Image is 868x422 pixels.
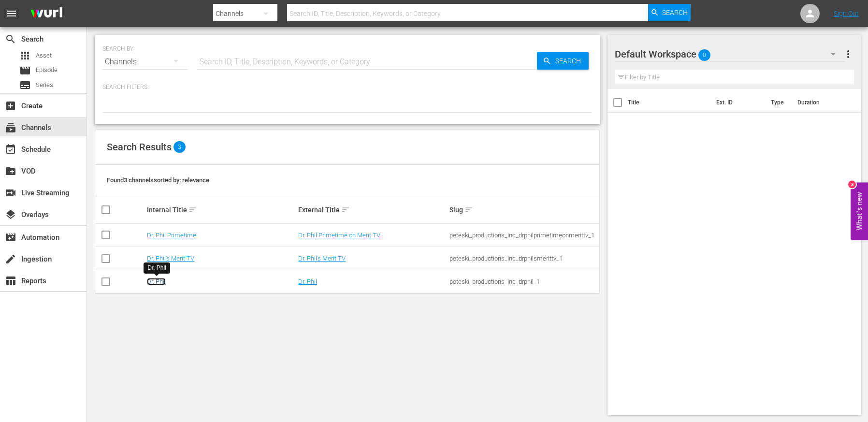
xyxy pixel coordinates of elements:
span: more_vert [842,48,854,60]
div: Default Workspace [615,41,844,68]
a: Dr. Phil [147,278,166,285]
button: Search [537,52,589,70]
a: Dr. Phil Primetime on Merit TV [298,232,380,239]
a: Dr. Phil's Merit TV [147,255,194,262]
span: Asset [36,51,52,60]
div: External Title [298,204,447,216]
span: Reports [5,275,16,287]
a: Dr. Phil Primetime [147,232,196,239]
a: Sign Out [834,10,859,17]
img: ans4CAIJ8jUAAAAAAAAAAAAAAAAAAAAAAAAgQb4GAAAAAAAAAAAAAAAAAAAAAAAAJMjXAAAAAAAAAAAAAAAAAAAAAAAAgAT5G... [23,2,70,25]
th: Duration [792,89,850,116]
span: 3 [174,141,186,153]
span: Asset [19,50,31,61]
th: Title [628,89,710,116]
span: Episode [36,65,58,75]
div: Dr. Phil [147,264,166,272]
div: Slug [449,204,598,216]
span: Ingestion [5,253,16,265]
div: Internal Title [147,204,295,216]
div: Channels [102,48,188,75]
button: Open Feedback Widget [851,182,868,240]
span: Overlays [5,209,16,220]
p: Search Filters: [102,83,592,91]
span: Channels [5,122,16,133]
a: Dr. Phil's Merit TV [298,255,346,262]
span: Schedule [5,144,16,155]
span: Episode [19,65,31,76]
span: Live Streaming [5,187,16,199]
span: Search Results [107,141,172,153]
span: Found 3 channels sorted by: relevance [107,176,209,184]
span: Search [5,33,16,45]
div: peteski_productions_inc_drphil_1 [449,278,598,285]
span: Series [36,80,53,90]
a: Dr. Phil [298,278,317,285]
div: 3 [848,180,856,188]
span: Series [19,79,31,91]
th: Ext. ID [710,89,766,116]
span: Create [5,100,16,112]
th: Type [765,89,792,116]
button: more_vert [842,43,854,66]
div: peteski_productions_inc_drphilprimetimeonmerittv_1 [449,232,598,239]
span: menu [6,8,17,19]
span: Search [551,52,589,70]
span: sort [464,205,473,214]
span: VOD [5,165,16,177]
span: sort [188,205,197,214]
button: Search [648,4,691,21]
span: Search [662,4,688,21]
span: 0 [698,45,710,65]
div: peteski_productions_inc_drphilsmerittv_1 [449,255,598,262]
span: sort [341,205,350,214]
span: Automation [5,232,16,243]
